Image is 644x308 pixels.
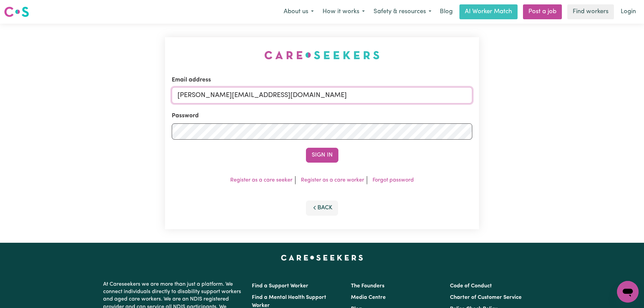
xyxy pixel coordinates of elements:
[4,6,29,18] img: Careseekers logo
[172,76,211,85] label: Email address
[351,295,386,300] a: Media Centre
[172,87,472,103] input: Email address
[230,177,292,183] a: Register as a care seeker
[450,295,522,300] a: Charter of Customer Service
[306,200,338,215] button: Back
[301,177,364,183] a: Register as a care worker
[281,255,363,260] a: Careseekers home page
[351,283,384,289] a: The Founders
[617,281,639,303] iframe: Button to launch messaging window
[369,5,436,19] button: Safety & resources
[306,148,338,163] button: Sign In
[373,177,414,183] a: Forgot password
[279,5,318,19] button: About us
[318,5,369,19] button: How it works
[567,4,614,19] a: Find workers
[459,4,518,19] a: AI Worker Match
[523,4,562,19] a: Post a job
[252,283,308,289] a: Find a Support Worker
[4,4,29,20] a: Careseekers logo
[617,4,640,19] a: Login
[436,4,457,19] a: Blog
[450,283,492,289] a: Code of Conduct
[172,112,199,120] label: Password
